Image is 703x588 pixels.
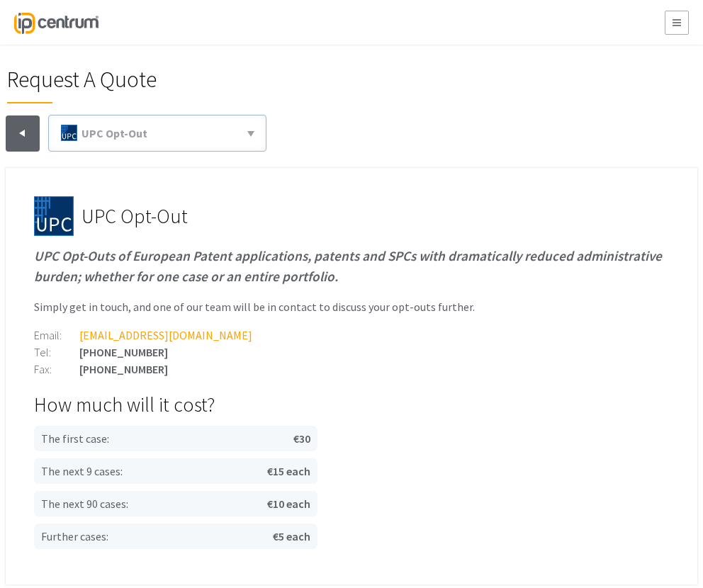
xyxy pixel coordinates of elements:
[7,68,653,103] h1: Request A Quote
[293,433,310,444] strong: €30
[34,298,669,315] p: Simply get in touch, and one of our team will be in contact to discuss your opt-outs further.
[273,531,310,542] strong: €5 each
[81,126,147,140] span: UPC Opt-Out
[41,529,108,543] span: Further cases:
[34,346,79,358] div: Tel:
[34,363,669,375] div: [PHONE_NUMBER]
[34,363,79,375] div: Fax:
[34,329,79,341] div: Email:
[34,196,74,236] img: upc.svg
[34,346,669,358] div: [PHONE_NUMBER]
[267,465,310,477] strong: €15 each
[41,497,128,511] span: The next 90 cases:
[41,431,109,446] span: The first case:
[61,125,77,141] img: upc.svg
[34,392,215,417] strong: How much will it cost?
[55,121,260,145] a: UPC Opt-Out
[79,328,252,342] a: [EMAIL_ADDRESS][DOMAIN_NAME]
[81,205,188,227] span: UPC Opt-Out
[34,246,669,287] h1: UPC Opt-Outs of European Patent applications, patents and SPCs with dramatically reduced administ...
[41,464,123,478] span: The next 9 cases:
[267,498,310,509] strong: €10 each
